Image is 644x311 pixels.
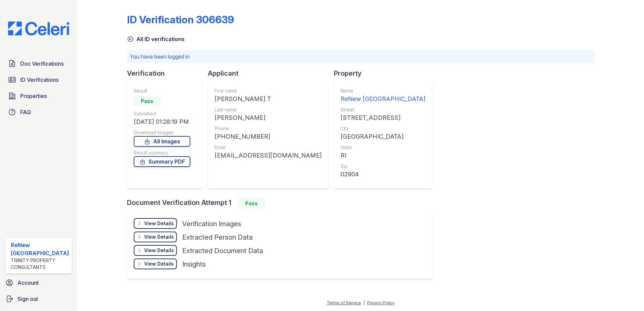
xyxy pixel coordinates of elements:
[5,57,72,70] a: Doc Verifications
[208,69,334,78] div: Applicant
[134,149,190,156] div: Result summary
[341,113,425,123] div: [STREET_ADDRESS]
[341,88,425,94] div: Name
[341,125,425,132] div: City
[334,69,438,78] div: Property
[215,132,322,141] div: [PHONE_NUMBER]
[3,292,74,306] a: Sign out
[367,300,395,305] a: Privacy Policy
[341,106,425,113] div: Street
[215,88,322,94] div: First name
[215,151,322,160] div: [EMAIL_ADDRESS][DOMAIN_NAME]
[341,151,425,160] div: RI
[144,247,174,254] div: View Details
[182,219,241,229] div: Verification Images
[215,144,322,151] div: Email
[341,144,425,151] div: State
[127,198,438,209] div: Document Verification Attempt 1
[327,300,361,305] a: Terms of Service
[3,276,74,289] a: Account
[134,136,190,147] a: All Images
[130,53,592,61] p: You have been logged in
[341,170,425,179] div: 02904
[134,156,190,167] a: Summary PDF
[341,88,425,104] a: Name ReNew [GEOGRAPHIC_DATA]
[127,13,234,26] div: ID Verification 306639
[5,89,72,103] a: Properties
[341,163,425,170] div: Zip
[18,295,38,303] span: Sign out
[215,113,322,123] div: [PERSON_NAME]
[20,108,31,116] span: FAQ
[134,96,161,106] div: Pass
[20,60,64,68] span: Doc Verifications
[144,261,174,267] div: View Details
[341,94,425,104] div: ReNew [GEOGRAPHIC_DATA]
[144,234,174,240] div: View Details
[238,198,265,209] div: Pass
[3,22,74,35] img: CE_Logo_Blue-a8612792a0a2168367f1c8372b55b34899dd931a85d93a1a3d3e32e68fde9ad4.png
[5,105,72,119] a: FAQ
[182,260,206,269] div: Insights
[341,132,425,141] div: [GEOGRAPHIC_DATA]
[182,233,253,242] div: Extracted Person Data
[20,92,47,100] span: Properties
[215,106,322,113] div: Last name
[18,279,39,287] span: Account
[144,220,174,227] div: View Details
[127,69,208,78] div: Verification
[215,125,322,132] div: Phone
[182,246,263,255] div: Extracted Document Data
[134,129,190,136] div: Download Images
[11,257,69,271] div: Trinity Property Consultants
[11,241,69,257] div: ReNew [GEOGRAPHIC_DATA]
[134,88,190,94] div: Result
[5,73,72,87] a: ID Verifications
[215,94,322,104] div: [PERSON_NAME] T
[134,110,190,117] div: Submitted
[20,76,59,84] span: ID Verifications
[127,35,185,43] a: All ID verifications
[363,300,365,305] div: |
[134,117,190,127] div: [DATE] 01:28:19 PM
